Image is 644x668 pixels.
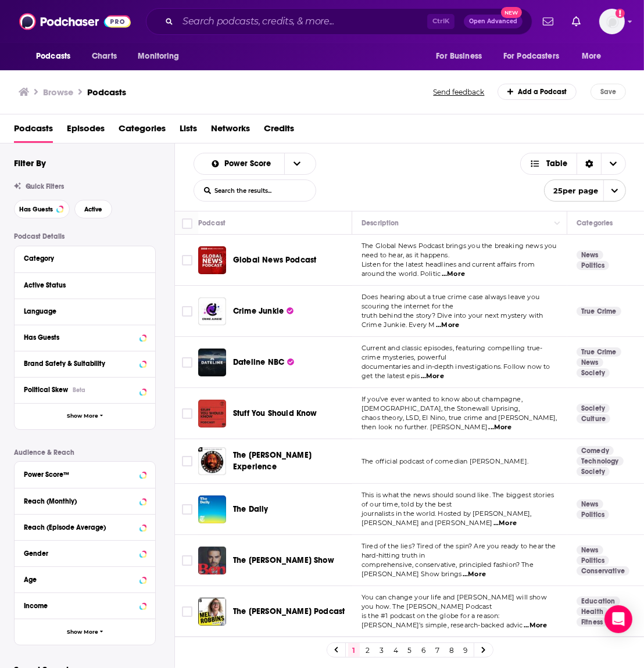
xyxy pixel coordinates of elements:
[362,491,554,508] span: This is what the news should sound like. The biggest stories of our time, told by the best
[427,14,455,29] span: Ctrl K
[28,45,85,67] button: open menu
[264,119,294,143] a: Credits
[577,250,603,260] a: News
[469,19,517,24] span: Open Advanced
[198,447,226,475] img: The Joe Rogan Experience
[362,542,556,559] span: Tired of the lies? Tired of the spin? Are you ready to hear the hard-hitting truth in
[14,200,70,218] button: Has Guests
[460,643,471,657] a: 9
[545,182,599,200] span: 25 per page
[24,382,146,397] button: Political SkewBeta
[550,217,564,231] button: Column Actions
[233,357,284,367] span: Dateline NBC
[436,48,482,64] span: For Business
[577,358,603,367] a: News
[376,643,388,657] a: 3
[520,153,627,175] h2: Choose View
[432,643,443,657] a: 7
[233,306,294,317] a: Crime Junkie
[24,386,68,394] span: Political Skew
[577,414,610,423] a: Culture
[198,297,226,325] img: Crime Junkie
[201,160,285,168] button: open menu
[24,497,136,505] div: Reach (Monthly)
[198,349,226,376] a: Dateline NBC
[24,360,136,368] div: Brand Safety & Suitability
[446,643,457,657] a: 8
[233,606,345,616] span: The [PERSON_NAME] Podcast
[180,119,197,143] a: Lists
[501,7,522,18] span: New
[73,386,85,394] div: Beta
[577,216,613,230] div: Categories
[74,200,112,218] button: Active
[362,395,523,412] span: If you've ever wanted to know about champagne, [DEMOGRAPHIC_DATA], the Stonewall Uprising,
[577,607,608,616] a: Health
[119,119,166,143] a: Categories
[198,547,226,574] img: The Ben Shapiro Show
[362,643,374,657] a: 2
[233,408,317,418] span: Stuff You Should Know
[233,555,334,566] a: The [PERSON_NAME] Show
[577,153,601,174] div: Sort Direction
[24,307,138,315] div: Language
[362,509,532,527] span: journalists in the world. Hosted by [PERSON_NAME], [PERSON_NAME] and [PERSON_NAME]
[577,307,621,316] a: True Crime
[604,605,632,633] div: Open Intercom Messenger
[24,281,138,289] div: Active Status
[362,414,557,431] span: chaos theory, LSD, El Nino, true crime and [PERSON_NAME], then look no further. [PERSON_NAME]
[233,504,269,514] span: The Daily
[362,561,534,578] span: comprehensive, conservative, principled fashion? The [PERSON_NAME] Show brings
[182,555,192,566] span: Toggle select row
[233,606,345,617] a: The [PERSON_NAME] Podcast
[24,576,136,584] div: Age
[577,510,609,519] a: Politics
[24,356,146,371] a: Brand Safety & Suitability
[19,10,131,33] img: Podchaser - Follow, Share and Rate Podcasts
[84,206,102,213] span: Active
[24,550,136,558] div: Gender
[442,270,465,279] span: ...More
[524,621,547,630] span: ...More
[24,523,136,531] div: Reach (Episode Average)
[24,545,146,560] button: Gender
[67,119,105,143] span: Episodes
[233,555,334,565] span: The [PERSON_NAME] Show
[84,45,124,67] a: Charts
[14,119,53,143] span: Podcasts
[24,471,136,479] div: Power Score™
[67,413,98,419] span: Show More
[233,408,317,419] a: Stuff You Should Know
[36,48,70,64] span: Podcasts
[577,347,621,357] a: True Crime
[198,495,226,523] img: The Daily
[616,9,625,18] svg: Add a profile image
[26,182,64,191] span: Quick Filters
[198,216,226,230] div: Podcast
[599,9,625,34] span: Logged in as bkmartin
[577,467,610,476] a: Society
[493,519,517,528] span: ...More
[430,87,488,97] button: Send feedback
[463,570,486,579] span: ...More
[14,157,46,168] h2: Filter By
[43,87,73,98] h3: Browse
[404,643,416,657] a: 5
[198,598,226,626] img: The Mel Robbins Podcast
[464,15,523,28] button: Open AdvancedNew
[233,255,316,265] span: Global News Podcast
[498,84,577,100] a: Add a Podcast
[577,597,620,606] a: Education
[130,45,194,67] button: open menu
[567,12,585,31] a: Show notifications dropdown
[436,321,459,330] span: ...More
[182,606,192,617] span: Toggle select row
[24,466,146,481] button: Power Score™
[19,206,53,213] span: Has Guests
[92,48,117,64] span: Charts
[198,400,226,428] a: Stuff You Should Know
